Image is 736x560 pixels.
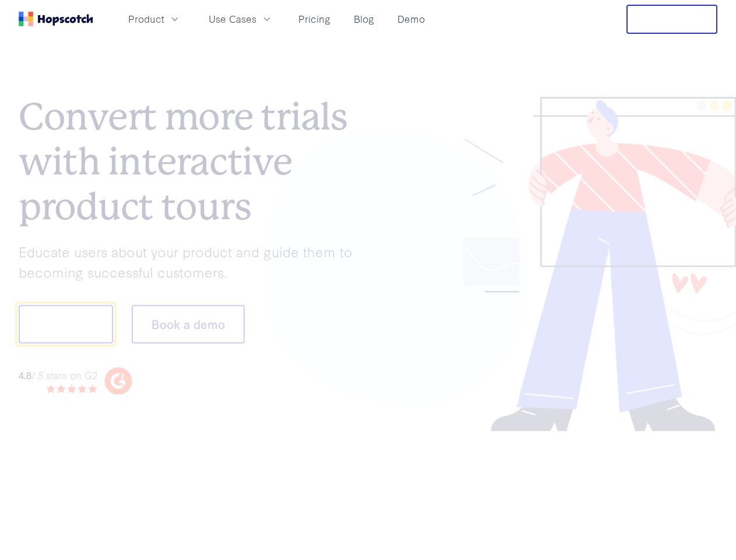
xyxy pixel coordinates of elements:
p: Educate users about your product and guide them to becoming successful customers. [19,242,368,282]
a: Pricing [294,9,335,29]
a: Blog [349,9,379,29]
button: Show me! [19,305,113,344]
div: / 5 stars on G2 [19,367,97,382]
h1: Convert more trials with interactive product tours [19,94,368,229]
button: Free Trial [626,5,717,34]
a: Home [19,12,93,26]
span: Product [128,12,164,26]
strong: 4.8 [19,367,31,381]
span: Use Cases [209,12,256,26]
a: Demo [393,9,429,29]
button: Book a demo [132,305,245,344]
button: Product [121,9,188,29]
button: Use Cases [202,9,280,29]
